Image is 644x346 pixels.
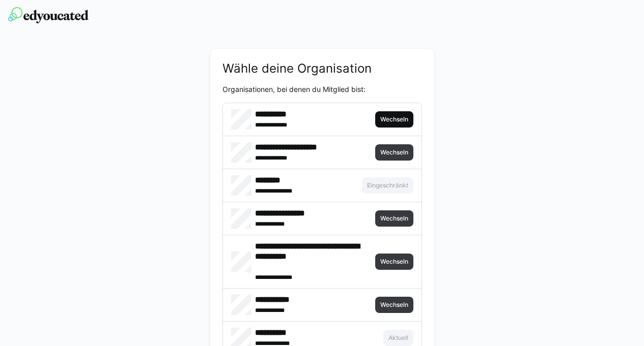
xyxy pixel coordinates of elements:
[222,61,422,76] h2: Wähle deine Organisation
[387,334,409,342] span: Aktuell
[366,181,409,190] span: Eingeschränkt
[383,330,413,346] button: Aktuell
[375,210,413,227] button: Wechseln
[375,111,413,128] button: Wechseln
[379,214,409,223] span: Wechseln
[8,7,89,23] img: edyoucated
[379,148,409,156] span: Wechseln
[222,84,422,95] p: Organisationen, bei denen du Mitglied bist:
[362,177,413,194] button: Eingeschränkt
[379,301,409,309] span: Wechseln
[375,297,413,313] button: Wechseln
[375,144,413,161] button: Wechseln
[379,115,409,123] span: Wechseln
[375,254,413,270] button: Wechseln
[379,258,409,266] span: Wechseln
